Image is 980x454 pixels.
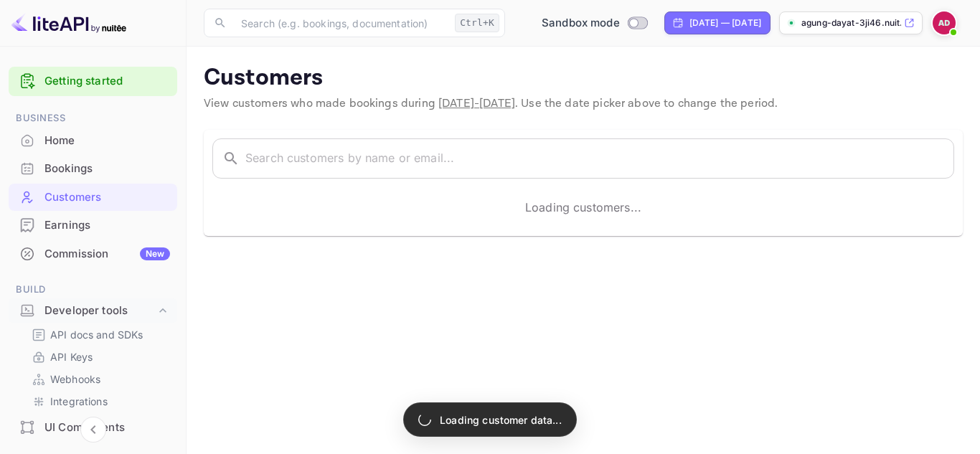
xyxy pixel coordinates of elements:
[11,11,126,34] img: LiteAPI logo
[50,372,100,387] p: Webhooks
[9,127,177,155] div: Home
[44,217,170,234] div: Earnings
[438,96,515,111] span: [DATE] - [DATE]
[9,67,177,96] div: Getting started
[44,246,170,263] div: Commission
[9,155,177,181] a: Bookings
[50,327,143,342] p: API docs and SDKs
[44,133,170,149] div: Home
[50,394,108,409] p: Integrations
[50,349,93,364] p: API Keys
[32,394,166,409] a: Integrations
[232,9,449,37] input: Search (e.g. bookings, documentation)
[525,199,641,216] p: Loading customers...
[9,240,177,267] a: CommissionNew
[9,414,177,440] a: UI Components
[9,155,177,183] div: Bookings
[26,369,171,389] div: Webhooks
[44,420,170,436] div: UI Components
[9,282,177,298] span: Build
[801,16,901,29] p: agung-dayat-3ji46.nuit...
[80,417,106,443] button: Collapse navigation
[26,346,171,367] div: API Keys
[44,73,170,90] a: Getting started
[9,184,177,210] a: Customers
[204,96,778,111] span: View customers who made bookings during . Use the date picker above to change the period.
[32,349,166,364] a: API Keys
[455,14,499,32] div: Ctrl+K
[245,138,954,179] input: Search customers by name or email...
[26,324,171,345] div: API docs and SDKs
[9,127,177,153] a: Home
[9,298,177,323] div: Developer tools
[933,11,956,34] img: agung dayat
[32,372,166,387] a: Webhooks
[440,412,562,427] p: Loading customer data...
[689,16,761,29] div: [DATE] — [DATE]
[44,161,170,177] div: Bookings
[536,15,653,32] div: Switch to Production mode
[9,184,177,212] div: Customers
[9,212,177,240] div: Earnings
[44,189,170,206] div: Customers
[9,414,177,442] div: UI Components
[542,15,620,32] span: Sandbox mode
[9,110,177,126] span: Business
[9,212,177,238] a: Earnings
[9,240,177,268] div: CommissionNew
[44,303,156,319] div: Developer tools
[140,247,170,260] div: New
[32,327,166,342] a: API docs and SDKs
[204,64,963,93] p: Customers
[26,391,171,412] div: Integrations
